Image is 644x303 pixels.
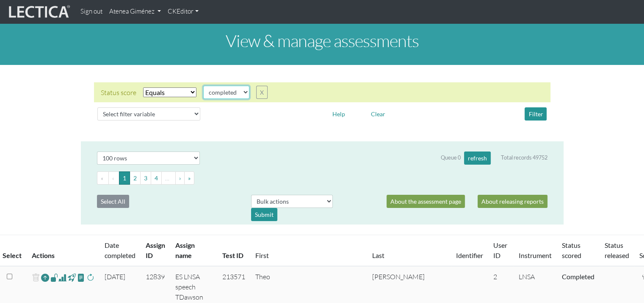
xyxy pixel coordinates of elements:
[217,235,250,267] th: Test ID
[106,3,164,20] a: Atenea Giménez
[367,107,389,121] button: Clear
[464,151,491,165] button: refresh
[441,151,547,165] div: Queue 0 Total records 49752
[255,251,269,259] a: First
[372,251,384,259] a: Last
[387,195,465,208] a: About the assessment page
[456,251,483,259] a: Identifier
[97,171,547,185] ul: Pagination
[140,171,151,185] button: Go to page 3
[105,241,135,259] a: Date completed
[562,241,581,259] a: Status scored
[77,3,106,20] a: Sign out
[605,241,629,259] a: Status released
[7,4,70,20] img: lecticalive
[562,272,594,281] a: Completed = assessment has been completed; CS scored = assessment has been CLAS scored; LS scored...
[41,272,49,284] a: Reopen
[493,241,507,259] a: User ID
[329,109,349,117] a: Help
[101,87,136,98] div: Status score
[170,235,217,267] th: Assign name
[58,272,66,283] span: Analyst score
[525,107,547,121] button: Filter
[77,272,85,282] span: view
[164,3,202,20] a: CKEditor
[256,86,268,99] button: X
[119,171,130,185] button: Go to page 1
[519,251,552,259] a: Instrument
[130,171,141,185] button: Go to page 2
[27,235,100,267] th: Actions
[68,272,76,282] span: view
[141,235,170,267] th: Assign ID
[151,171,162,185] button: Go to page 4
[184,171,194,185] button: Go to last page
[86,272,94,283] span: rescore
[251,208,277,221] div: Submit
[329,107,349,121] button: Help
[175,171,185,185] button: Go to next page
[32,272,40,284] span: delete
[97,195,129,208] button: Select All
[50,272,58,282] span: view
[478,195,547,208] a: About releasing reports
